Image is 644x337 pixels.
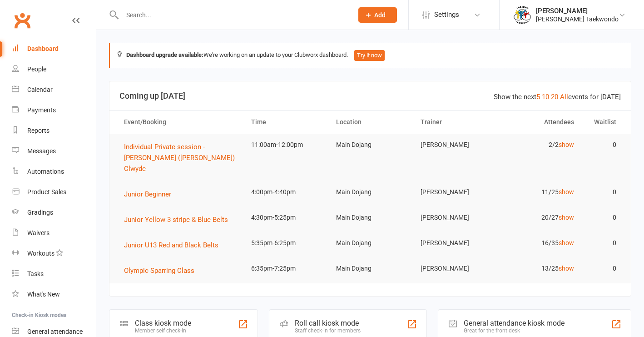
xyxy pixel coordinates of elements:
[12,161,96,182] a: Automations
[497,207,582,228] td: 20/27
[124,216,228,224] span: Junior Yellow 3 stripe & Blue Belts
[582,134,624,156] td: 0
[27,127,50,134] div: Reports
[536,15,619,23] div: [PERSON_NAME] Taekwondo
[536,93,540,101] a: 5
[559,188,574,196] a: show
[124,214,234,225] button: Junior Yellow 3 stripe & Blue Belts
[27,291,60,298] div: What's New
[559,265,574,272] a: show
[243,207,328,228] td: 4:30pm-5:25pm
[494,91,621,102] div: Show the next events for [DATE]
[12,243,96,264] a: Workouts
[124,143,235,173] span: Individual Private session - [PERSON_NAME] ([PERSON_NAME]) Clwyde
[12,182,96,202] a: Product Sales
[497,232,582,254] td: 16/35
[27,328,83,335] div: General attendance
[12,202,96,223] a: Gradings
[412,181,497,203] td: [PERSON_NAME]
[536,7,619,15] div: [PERSON_NAME]
[497,181,582,203] td: 11/25
[27,250,54,257] div: Workouts
[124,265,201,276] button: Olympic Sparring Class
[124,190,171,198] span: Junior Beginner
[582,258,624,279] td: 0
[135,327,191,334] div: Member self check-in
[27,209,53,216] div: Gradings
[27,45,59,52] div: Dashboard
[464,327,565,334] div: Great for the front desk
[412,134,497,156] td: [PERSON_NAME]
[295,327,361,334] div: Staff check-in for members
[412,111,497,134] th: Trainer
[119,91,621,101] h3: Coming up [DATE]
[116,111,243,134] th: Event/Booking
[12,39,96,59] a: Dashboard
[582,111,624,134] th: Waitlist
[328,134,413,156] td: Main Dojang
[559,141,574,148] a: show
[497,258,582,279] td: 13/25
[12,100,96,121] a: Payments
[243,111,328,134] th: Time
[560,93,568,101] a: All
[295,319,361,327] div: Roll call kiosk mode
[243,258,328,279] td: 6:35pm-7:25pm
[243,134,328,156] td: 11:00am-12:00pm
[243,232,328,254] td: 5:35pm-6:25pm
[11,9,34,32] a: Clubworx
[12,284,96,305] a: What's New
[27,168,64,175] div: Automations
[27,229,50,236] div: Waivers
[358,7,397,23] button: Add
[328,181,413,203] td: Main Dojang
[12,59,96,80] a: People
[27,188,66,196] div: Product Sales
[27,147,56,155] div: Messages
[12,264,96,284] a: Tasks
[412,207,497,228] td: [PERSON_NAME]
[513,6,531,24] img: thumb_image1638236014.png
[12,121,96,141] a: Reports
[328,232,413,254] td: Main Dojang
[12,80,96,100] a: Calendar
[374,11,386,19] span: Add
[27,270,44,277] div: Tasks
[27,106,56,114] div: Payments
[109,43,631,68] div: We're working on an update to your Clubworx dashboard.
[124,267,194,275] span: Olympic Sparring Class
[559,239,574,246] a: show
[124,141,235,174] button: Individual Private session - [PERSON_NAME] ([PERSON_NAME]) Clwyde
[464,319,565,327] div: General attendance kiosk mode
[135,319,191,327] div: Class kiosk mode
[124,241,218,249] span: Junior U13 Red and Black Belts
[119,9,347,21] input: Search...
[542,93,549,101] a: 10
[551,93,558,101] a: 20
[124,240,225,251] button: Junior U13 Red and Black Belts
[328,258,413,279] td: Main Dojang
[328,207,413,228] td: Main Dojang
[126,51,203,58] strong: Dashboard upgrade available:
[243,181,328,203] td: 4:00pm-4:40pm
[497,134,582,156] td: 2/2
[124,189,178,200] button: Junior Beginner
[27,86,53,93] div: Calendar
[559,214,574,221] a: show
[412,258,497,279] td: [PERSON_NAME]
[412,232,497,254] td: [PERSON_NAME]
[582,207,624,228] td: 0
[354,50,385,61] button: Try it now
[434,5,459,25] span: Settings
[12,223,96,243] a: Waivers
[497,111,582,134] th: Attendees
[582,181,624,203] td: 0
[27,65,46,73] div: People
[12,141,96,161] a: Messages
[582,232,624,254] td: 0
[328,111,413,134] th: Location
